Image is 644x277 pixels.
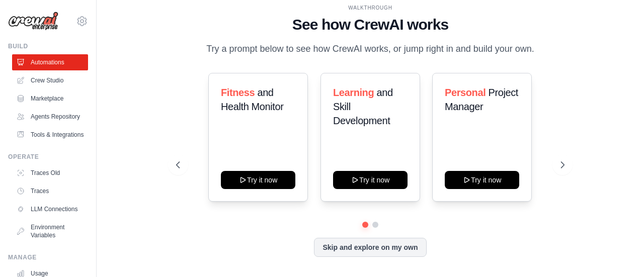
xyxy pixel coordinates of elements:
[333,87,374,98] span: Learning
[176,16,564,34] h1: See how CrewAI works
[12,90,88,107] a: Marketplace
[8,253,88,261] div: Manage
[12,109,88,125] a: Agents Repository
[314,238,426,257] button: Skip and explore on my own
[8,42,88,50] div: Build
[594,229,644,277] iframe: Chat Widget
[12,201,88,217] a: LLM Connections
[221,87,255,98] span: Fitness
[12,165,88,181] a: Traces Old
[201,42,539,56] p: Try a prompt below to see how CrewAI works, or jump right in and build your own.
[12,183,88,199] a: Traces
[221,87,283,112] span: and Health Monitor
[333,171,408,189] button: Try it now
[176,4,564,12] div: WALKTHROUGH
[12,72,88,88] a: Crew Studio
[221,171,295,189] button: Try it now
[8,12,58,31] img: Logo
[445,87,518,112] span: Project Manager
[12,54,88,70] a: Automations
[445,87,486,98] span: Personal
[12,219,88,243] a: Environment Variables
[12,127,88,143] a: Tools & Integrations
[333,87,393,126] span: and Skill Development
[445,171,519,189] button: Try it now
[8,153,88,161] div: Operate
